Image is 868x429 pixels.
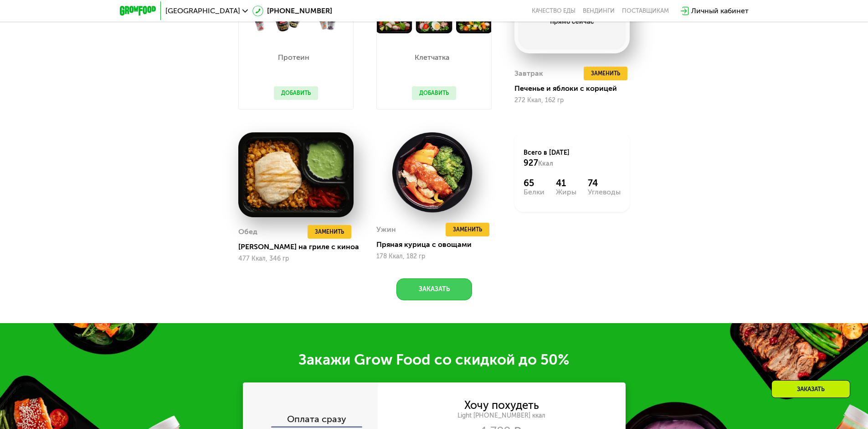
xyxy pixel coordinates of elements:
button: Заменить [446,223,489,236]
div: Белки [524,188,544,196]
div: Оплата сразу [244,414,378,426]
button: Заменить [308,225,351,239]
a: Качество еды [532,7,575,15]
div: Light [PHONE_NUMBER] ккал [378,412,626,420]
div: Ужин [376,223,396,236]
button: Заказать [396,278,472,300]
span: [GEOGRAPHIC_DATA] [165,7,240,15]
span: Ккал [538,160,553,167]
div: Личный кабинет [691,5,749,16]
a: Вендинги [583,7,615,15]
div: Печенье и яблоки с корицей [514,84,637,93]
div: Жиры [556,188,576,196]
div: поставщикам [622,7,669,15]
div: Пряная курица с овощами [376,240,499,249]
span: Заменить [453,225,482,234]
button: Добавить [412,86,456,100]
div: 65 [524,178,544,188]
div: [PERSON_NAME] на гриле с киноа [238,242,361,251]
span: Заменить [591,69,620,78]
div: 477 Ккал, 346 гр [238,255,354,262]
p: Протеин [274,54,313,61]
div: 178 Ккал, 182 гр [376,253,492,260]
div: 74 [588,178,621,188]
span: Заменить [315,227,344,236]
div: 272 Ккал, 162 гр [514,97,630,104]
button: Добавить [274,86,318,100]
a: [PHONE_NUMBER] [252,5,332,16]
div: Углеводы [588,188,621,196]
span: 927 [524,158,538,168]
div: 41 [556,178,576,188]
div: Хочу похудеть [464,400,539,410]
button: Заменить [584,67,627,80]
div: Заказать [771,380,850,398]
p: Клетчатка [412,54,452,61]
div: Обед [238,225,257,239]
div: Всего в [DATE] [524,148,621,168]
div: Завтрак [514,67,543,80]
